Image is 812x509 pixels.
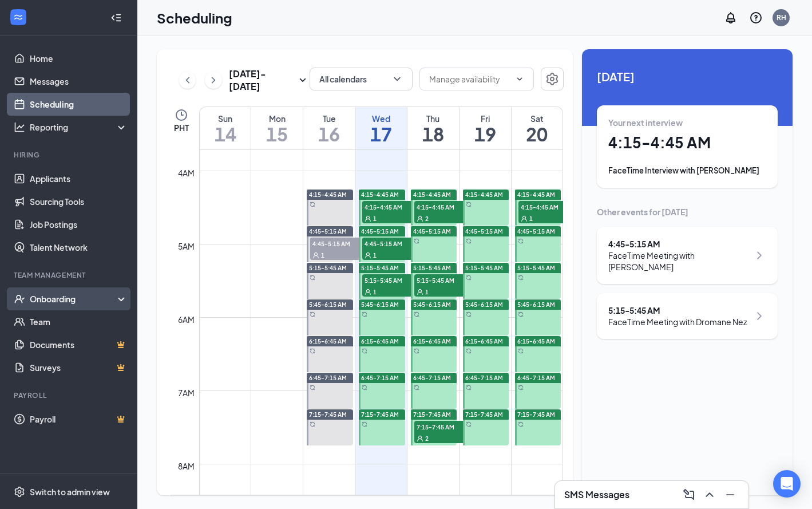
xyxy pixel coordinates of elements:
[30,408,128,431] a: PayrollCrown
[425,215,429,223] span: 2
[362,201,419,212] span: 4:15-4:45 AM
[30,356,128,379] a: SurveysCrown
[176,240,197,252] div: 5am
[417,435,423,442] svg: User
[723,488,737,502] svg: Minimize
[14,121,25,133] svg: Analysis
[752,248,766,262] svg: ChevronRight
[365,289,371,295] svg: User
[425,288,429,296] span: 1
[608,117,766,128] div: Your next interview
[465,191,503,199] span: 4:15-4:45 AM
[30,70,128,93] a: Messages
[749,11,763,25] svg: QuestionInfo
[466,348,472,354] svg: Sync
[703,488,716,502] svg: ChevronUp
[174,122,189,133] span: PHT
[361,301,399,309] span: 5:45-6:15 AM
[200,124,251,144] h1: 14
[303,124,355,144] h1: 16
[355,124,407,144] h1: 17
[176,386,197,399] div: 7am
[362,421,367,427] svg: Sync
[752,309,766,323] svg: ChevronRight
[30,293,118,305] div: Onboarding
[309,227,347,235] span: 4:45-5:15 AM
[13,11,24,23] svg: WorkstreamLogo
[30,47,128,70] a: Home
[466,385,472,390] svg: Sync
[179,72,196,89] button: ChevronLeft
[608,316,747,328] div: FaceTime Meeting with Dromane Nez
[608,133,766,152] h1: 4:15 - 4:45 AM
[309,191,347,199] span: 4:15-4:45 AM
[176,460,197,472] div: 8am
[205,72,221,89] button: ChevronRight
[541,68,564,93] a: Settings
[414,421,472,432] span: 7:15-7:45 AM
[413,411,451,419] span: 7:15-7:45 AM
[310,421,315,427] svg: Sync
[310,311,315,317] svg: Sync
[518,201,576,212] span: 4:15-4:45 AM
[373,215,377,223] span: 1
[466,238,472,244] svg: Sync
[515,74,524,84] svg: ChevronDown
[413,227,451,235] span: 4:45-5:15 AM
[30,93,128,116] a: Scheduling
[310,348,315,354] svg: Sync
[309,411,347,419] span: 7:15-7:45 AM
[518,238,524,244] svg: Sync
[429,73,510,85] input: Manage availability
[724,11,738,25] svg: Notifications
[417,289,423,295] svg: User
[30,167,128,190] a: Applicants
[512,124,563,144] h1: 20
[175,108,188,122] svg: Clock
[466,421,472,427] svg: Sync
[466,202,472,207] svg: Sync
[413,337,451,345] span: 6:15-6:45 AM
[200,113,251,124] div: Sun
[518,348,524,354] svg: Sync
[608,305,747,316] div: 5:15 - 5:45 AM
[773,470,801,498] div: Open Intercom Messenger
[608,165,766,176] div: FaceTime Interview with [PERSON_NAME]
[417,215,423,222] svg: User
[310,385,315,390] svg: Sync
[597,206,778,218] div: Other events for [DATE]
[309,337,347,345] span: 6:15-6:45 AM
[310,238,367,249] span: 4:45-5:15 AM
[517,411,555,419] span: 7:15-7:45 AM
[517,374,555,382] span: 6:45-7:15 AM
[30,121,128,133] div: Reporting
[365,215,371,222] svg: User
[517,264,555,272] span: 5:15-5:45 AM
[541,68,564,90] button: Settings
[110,12,122,23] svg: Collapse
[545,72,559,86] svg: Settings
[362,385,367,390] svg: Sync
[361,411,399,419] span: 7:15-7:45 AM
[361,191,399,199] span: 4:15-4:45 AM
[30,486,110,498] div: Switch to admin view
[391,73,403,85] svg: ChevronDown
[466,311,472,317] svg: Sync
[14,270,125,280] div: Team Management
[518,275,524,281] svg: Sync
[355,113,407,124] div: Wed
[460,124,511,144] h1: 19
[425,435,429,443] span: 2
[362,311,367,317] svg: Sync
[517,227,555,235] span: 4:45-5:15 AM
[512,113,563,124] div: Sat
[229,68,296,93] h3: [DATE] - [DATE]
[529,215,533,223] span: 1
[465,301,503,309] span: 5:45-6:15 AM
[413,191,451,199] span: 4:15-4:45 AM
[30,333,128,356] a: DocumentsCrown
[176,167,197,179] div: 4am
[251,107,303,149] a: September 15, 2025
[208,73,219,87] svg: ChevronRight
[721,486,739,504] button: Minimize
